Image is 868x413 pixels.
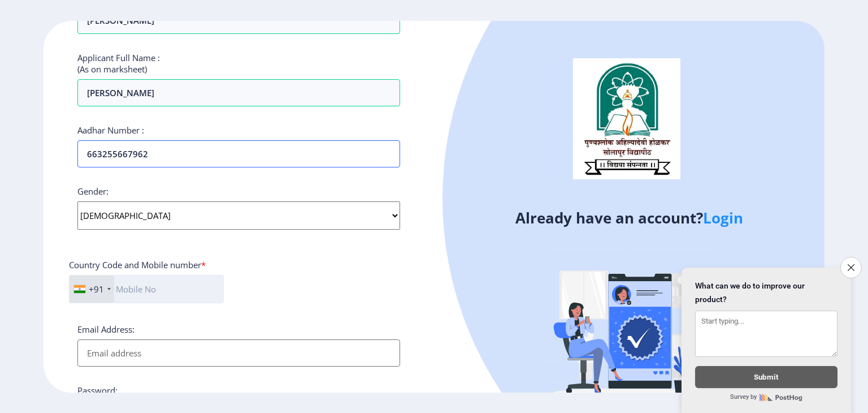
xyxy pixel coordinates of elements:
input: Aadhar Number [77,140,400,167]
div: India (भारत): +91 [70,276,114,303]
div: +91 [89,283,104,295]
label: Country Code and Mobile number [69,259,206,270]
img: logo [573,58,680,179]
input: Email address [77,339,400,367]
input: Mobile No [69,275,224,303]
label: Gender: [77,186,108,197]
h4: Already have an account? [442,209,816,227]
label: Applicant Full Name : (As on marksheet) [77,52,160,75]
label: Aadhar Number : [77,124,144,136]
label: Password: [77,385,118,396]
input: Full Name [77,79,400,106]
a: Login [703,208,743,228]
input: Last Name [77,7,400,34]
label: Email Address: [77,324,134,335]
